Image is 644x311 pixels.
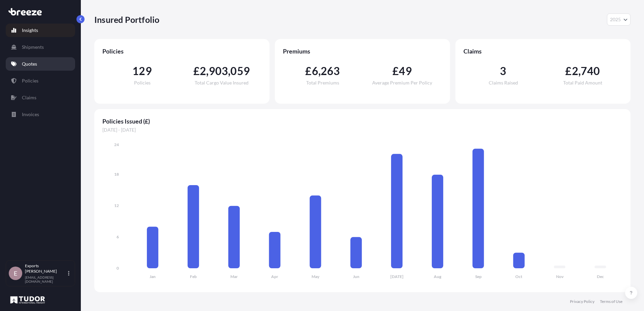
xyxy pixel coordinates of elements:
[500,66,506,76] span: 3
[578,66,581,76] span: ,
[94,14,159,25] p: Insured Portfolio
[117,266,119,271] tspan: 0
[515,274,522,279] tspan: Oct
[206,66,208,76] span: ,
[6,74,75,88] a: Policies
[22,44,44,50] p: Shipments
[271,274,278,279] tspan: Apr
[312,66,318,76] span: 6
[117,234,119,239] tspan: 6
[6,57,75,71] a: Quotes
[230,66,250,76] span: 059
[150,274,156,279] tspan: Jan
[607,13,631,26] button: Year Selector
[22,111,39,118] p: Invoices
[6,24,75,37] a: Insights
[22,61,37,67] p: Quotes
[114,142,119,147] tspan: 24
[305,66,312,76] span: £
[114,172,119,177] tspan: 18
[25,275,67,283] p: [EMAIL_ADDRESS][DOMAIN_NAME]
[134,80,151,85] span: Policies
[102,47,261,55] span: Policies
[14,270,17,277] span: E
[321,66,340,76] span: 263
[283,47,442,55] span: Premiums
[6,40,75,54] a: Shipments
[22,27,38,34] p: Insights
[372,80,432,85] span: Average Premium Per Policy
[597,274,604,279] tspan: Dec
[475,274,482,279] tspan: Sep
[230,274,238,279] tspan: Mar
[489,80,518,85] span: Claims Raised
[102,117,622,125] span: Policies Issued (£)
[390,274,404,279] tspan: [DATE]
[6,91,75,104] a: Claims
[392,66,399,76] span: £
[312,274,320,279] tspan: May
[209,66,228,76] span: 903
[6,108,75,121] a: Invoices
[600,299,622,304] a: Terms of Use
[8,295,47,305] img: organization-logo
[399,66,412,76] span: 49
[556,274,564,279] tspan: Nov
[318,66,321,76] span: ,
[610,16,621,23] span: 2025
[353,274,359,279] tspan: Jun
[102,127,622,133] span: [DATE] - [DATE]
[22,77,38,84] p: Policies
[190,274,197,279] tspan: Feb
[306,80,339,85] span: Total Premiums
[132,66,152,76] span: 129
[572,66,578,76] span: 2
[563,80,602,85] span: Total Paid Amount
[200,66,206,76] span: 2
[463,47,622,55] span: Claims
[570,299,594,304] a: Privacy Policy
[565,66,572,76] span: £
[193,66,200,76] span: £
[195,80,249,85] span: Total Cargo Value Insured
[434,274,442,279] tspan: Aug
[581,66,600,76] span: 740
[22,94,36,101] p: Claims
[25,263,67,274] p: Exports [PERSON_NAME]
[114,203,119,208] tspan: 12
[228,66,230,76] span: ,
